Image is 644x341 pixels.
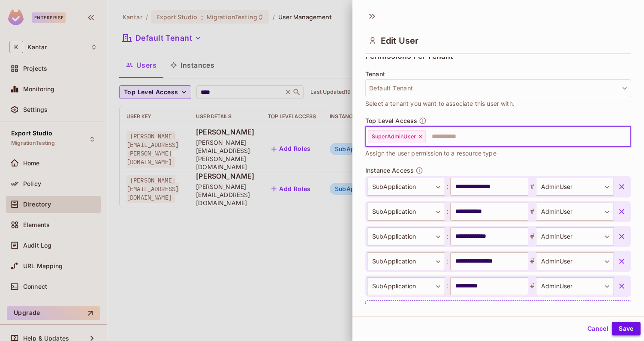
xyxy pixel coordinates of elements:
[365,167,414,174] span: Instance Access
[445,231,450,242] span: :
[365,117,417,124] span: Top Level Access
[367,252,445,270] div: SubApplication
[367,277,445,295] div: SubApplication
[445,182,450,192] span: :
[536,203,614,221] div: AdminUser
[365,300,631,319] div: Add Instance Access
[528,281,536,291] span: #
[367,178,445,196] div: SubApplication
[445,206,450,217] span: :
[528,256,536,266] span: #
[365,79,631,97] button: Default Tenant
[381,36,418,46] span: Edit User
[445,281,450,291] span: :
[528,231,536,242] span: #
[528,206,536,217] span: #
[365,99,515,108] span: Select a tenant you want to associate this user with.
[626,135,628,137] button: Open
[365,149,497,158] span: Assign the user permission to a resource type
[365,71,385,78] span: Tenant
[536,252,614,270] div: AdminUser
[367,203,445,221] div: SubApplication
[536,227,614,245] div: AdminUser
[536,178,614,196] div: AdminUser
[536,277,614,295] div: AdminUser
[368,130,426,143] div: SuperAdminUser
[612,322,641,335] button: Save
[367,227,445,245] div: SubApplication
[372,133,416,140] span: SuperAdminUser
[445,256,450,266] span: :
[584,322,612,335] button: Cancel
[528,182,536,192] span: #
